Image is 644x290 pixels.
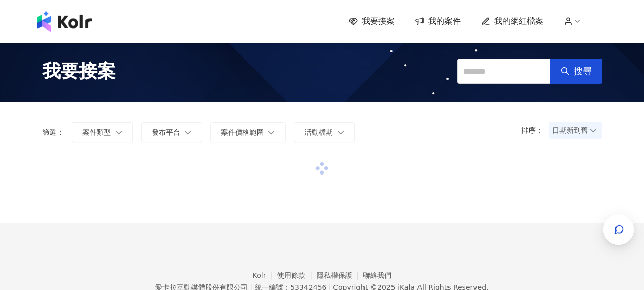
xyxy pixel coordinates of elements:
span: 我要接案 [362,16,395,27]
span: 案件價格範圍 [221,128,264,136]
a: 我的案件 [415,16,461,27]
a: 隱私權保護 [317,271,363,279]
img: logo [37,11,92,32]
p: 篩選： [42,128,64,136]
span: 我的案件 [428,16,461,27]
span: 發布平台 [152,128,180,136]
a: 聯絡我們 [363,271,391,279]
a: 我的網紅檔案 [481,16,543,27]
button: 發布平台 [141,122,202,142]
span: 我的網紅檔案 [494,16,543,27]
span: search [561,67,570,76]
span: 我要接案 [42,59,116,84]
a: Kolr [253,271,277,279]
button: 案件類型 [72,122,133,142]
a: 我要接案 [349,16,395,27]
button: 活動檔期 [294,122,355,142]
span: 案件類型 [82,128,111,136]
span: 活動檔期 [304,128,333,136]
button: 搜尋 [550,59,602,84]
p: 排序： [521,126,549,134]
button: 案件價格範圍 [210,122,286,142]
span: 搜尋 [574,66,592,77]
a: 使用條款 [277,271,317,279]
span: 日期新到舊 [552,123,599,138]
